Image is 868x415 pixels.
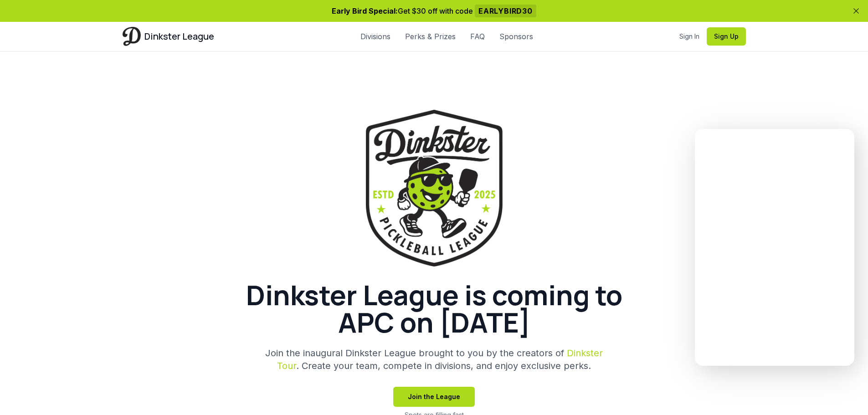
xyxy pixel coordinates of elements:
a: Perks & Prizes [405,31,456,42]
img: Dinkster [123,27,141,46]
img: Dinkster League [366,110,503,266]
a: Divisions [360,31,390,42]
button: Join the League [393,387,475,407]
button: Sign Up [707,27,746,46]
a: Sign In [679,32,699,41]
a: FAQ [470,31,485,42]
iframe: chat widget [695,129,854,366]
p: Join the inaugural Dinkster League brought to you by the creators of . Create your team, compete ... [259,347,609,372]
iframe: chat widget [825,374,854,401]
h1: Dinkster League is coming to APC on [DATE] [216,281,653,336]
p: Get $30 off with code [123,5,746,16]
span: EARLYBIRD30 [475,5,536,17]
span: Early Bird Special: [332,6,398,15]
button: Dismiss banner [852,6,861,15]
a: Sponsors [499,31,533,42]
a: Dinkster League [123,27,214,46]
iframe: chat widget [695,376,854,397]
span: Dinkster League [144,30,214,43]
